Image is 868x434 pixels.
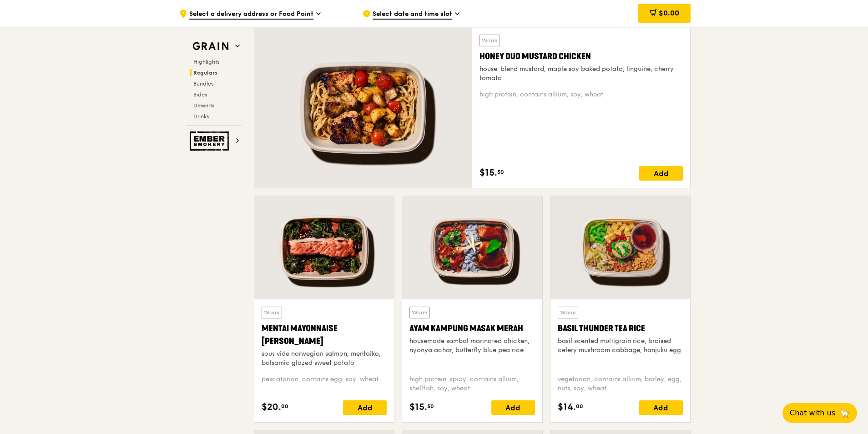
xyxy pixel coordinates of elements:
[189,10,313,20] span: Select a delivery address or Food Point
[558,322,683,335] div: Basil Thunder Tea Rice
[659,9,679,17] span: $0.00
[373,10,452,20] span: Select date and time slot
[558,375,683,393] div: vegetarian, contains allium, barley, egg, nuts, soy, wheat
[193,91,207,98] span: Sides
[558,337,683,355] div: basil scented multigrain rice, braised celery mushroom cabbage, hanjuku egg
[491,400,535,415] div: Add
[479,65,683,83] div: house-blend mustard, maple soy baked potato, linguine, cherry tomato
[479,50,683,63] div: Honey Duo Mustard Chicken
[281,403,288,410] span: 00
[576,403,583,410] span: 00
[497,168,504,176] span: 50
[639,400,683,415] div: Add
[193,70,217,76] span: Regulars
[343,400,387,415] div: Add
[190,38,232,55] img: Grain web logo
[262,307,282,318] div: Warm
[409,337,535,355] div: housemade sambal marinated chicken, nyonya achar, butterfly blue pea rice
[190,131,232,151] img: Ember Smokery web logo
[193,102,214,109] span: Desserts
[790,408,835,419] span: Chat with us
[839,408,850,419] span: 🦙
[558,307,578,318] div: Warm
[558,400,576,414] span: $14.
[193,113,209,120] span: Drinks
[409,307,430,318] div: Warm
[479,166,497,180] span: $15.
[262,349,387,368] div: sous vide norwegian salmon, mentaiko, balsamic glazed sweet potato
[262,400,281,414] span: $20.
[409,400,427,414] span: $15.
[639,166,683,181] div: Add
[262,322,387,348] div: Mentai Mayonnaise [PERSON_NAME]
[782,403,857,423] button: Chat with us🦙
[262,375,387,393] div: pescatarian, contains egg, soy, wheat
[479,35,500,46] div: Warm
[409,375,535,393] div: high protein, spicy, contains allium, shellfish, soy, wheat
[409,322,535,335] div: Ayam Kampung Masak Merah
[193,81,213,87] span: Bundles
[193,59,219,65] span: Highlights
[479,90,683,99] div: high protein, contains allium, soy, wheat
[427,403,434,410] span: 50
